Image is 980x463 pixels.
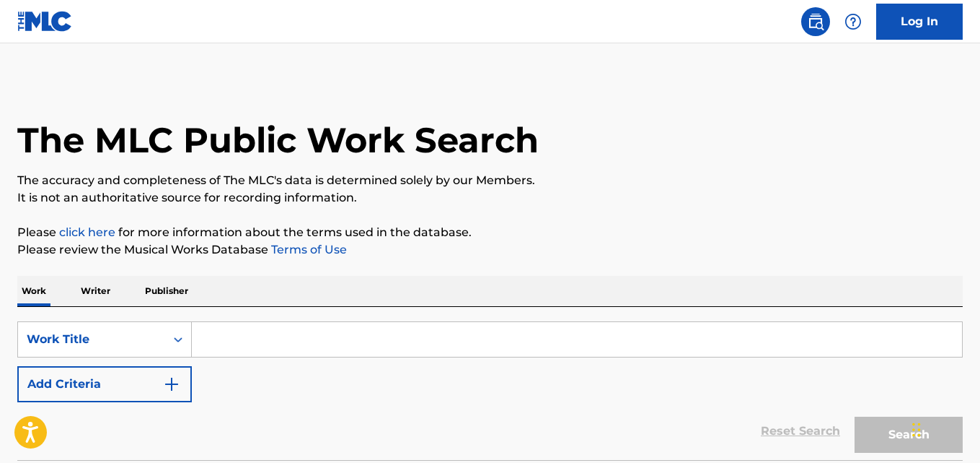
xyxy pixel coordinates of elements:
[17,224,963,241] p: Please for more information about the terms used in the database.
[839,7,868,36] div: Help
[844,13,862,30] img: help
[17,241,963,259] p: Please review the Musical Works Database
[17,366,192,402] button: Add Criteria
[17,11,73,32] img: MLC Logo
[76,276,115,306] p: Writer
[27,331,156,348] div: Work Title
[908,394,980,463] iframe: Chat Widget
[807,13,824,30] img: search
[17,189,963,207] p: It is not an authoritative source for recording information.
[801,7,830,36] a: Public Search
[163,376,180,393] img: 9d2ae6d4665cec9f34b9.svg
[17,276,50,306] p: Work
[17,321,963,460] form: Search Form
[59,225,115,239] a: click here
[141,276,193,306] p: Publisher
[17,172,963,189] p: The accuracy and completeness of The MLC's data is determined solely by our Members.
[17,118,539,162] h1: The MLC Public Work Search
[912,408,921,451] div: Drag
[876,4,963,40] a: Log In
[268,243,347,256] a: Terms of Use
